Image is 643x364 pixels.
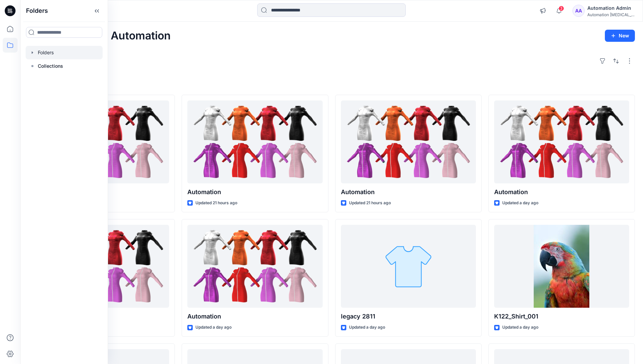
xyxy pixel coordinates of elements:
[341,187,476,197] p: Automation
[28,80,635,88] h4: Styles
[341,312,476,321] p: legacy 2811
[349,200,391,207] p: Updated 21 hours ago
[587,12,635,17] div: Automation [MEDICAL_DATA]...
[605,30,635,42] button: New
[341,100,476,184] a: Automation
[187,187,322,197] p: Automation
[587,4,635,12] div: Automation Admin
[502,324,538,331] p: Updated a day ago
[494,187,629,197] p: Automation
[187,225,322,308] a: Automation
[502,200,538,207] p: Updated a day ago
[195,200,237,207] p: Updated 21 hours ago
[195,324,232,331] p: Updated a day ago
[187,312,322,321] p: Automation
[187,100,322,184] a: Automation
[494,225,629,308] a: K122_Shirt_001
[38,62,63,70] p: Collections
[494,312,629,321] p: K122_Shirt_001
[494,100,629,184] a: Automation
[341,225,476,308] a: legacy 2811
[572,5,585,17] div: AA
[349,324,385,331] p: Updated a day ago
[559,6,564,11] span: 3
